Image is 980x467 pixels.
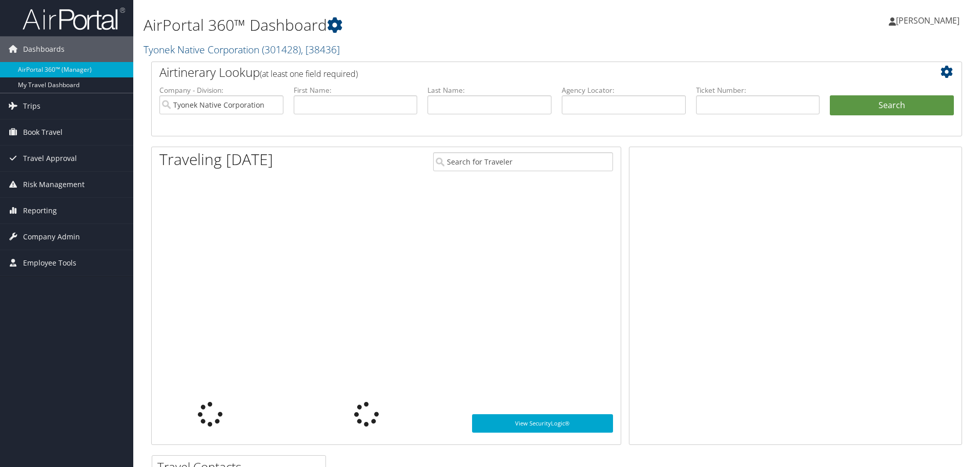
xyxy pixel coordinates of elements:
img: airportal-logo.png [23,7,125,31]
span: [PERSON_NAME] [896,15,959,26]
span: Travel Approval [23,146,77,171]
span: ( 301428 ) [262,43,301,56]
span: , [ 38436 ] [301,43,340,56]
label: Company - Division: [159,85,283,95]
label: Ticket Number: [696,85,820,95]
span: Company Admin [23,224,80,250]
h2: Airtinerary Lookup [159,64,886,81]
span: Dashboards [23,36,65,62]
h1: AirPortal 360™ Dashboard [144,14,695,36]
button: Search [830,95,954,116]
span: Book Travel [23,119,63,145]
a: [PERSON_NAME] [889,5,970,36]
a: Tyonek Native Corporation [144,43,340,56]
span: Reporting [23,198,57,224]
input: Search for Traveler [433,152,613,171]
label: Last Name: [427,85,552,95]
a: View SecurityLogic® [472,414,613,433]
label: First Name: [294,85,418,95]
span: Employee Tools [23,250,76,276]
span: Trips [23,93,40,119]
h1: Traveling [DATE] [159,149,273,170]
label: Agency Locator: [562,85,686,95]
span: (at least one field required) [260,68,358,79]
span: Risk Management [23,172,85,197]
